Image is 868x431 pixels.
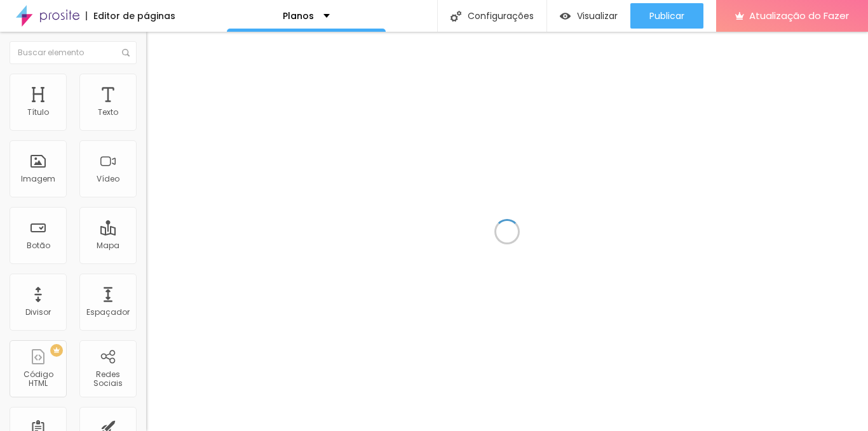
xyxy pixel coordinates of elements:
font: Editor de páginas [93,10,175,22]
font: Espaçador [86,307,130,317]
p: Planos [283,11,314,20]
font: Configurações [468,10,534,22]
font: Botão [27,240,50,251]
font: Código HTML [24,369,53,388]
font: Imagem [21,173,55,184]
button: Publicar [630,3,703,29]
font: Publicar [649,10,684,22]
img: view-1.svg [560,11,571,22]
font: Título [27,107,49,117]
input: Buscar elemento [10,41,137,64]
font: Redes Sociais [93,369,123,388]
img: Ícone [122,49,130,56]
font: Vídeo [97,173,119,184]
button: Visualizar [547,3,630,29]
font: Divisor [25,307,51,317]
font: Atualização do Fazer [749,9,849,22]
font: Texto [98,107,118,117]
img: Ícone [451,11,461,22]
font: Mapa [97,240,119,251]
font: Visualizar [577,10,618,22]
